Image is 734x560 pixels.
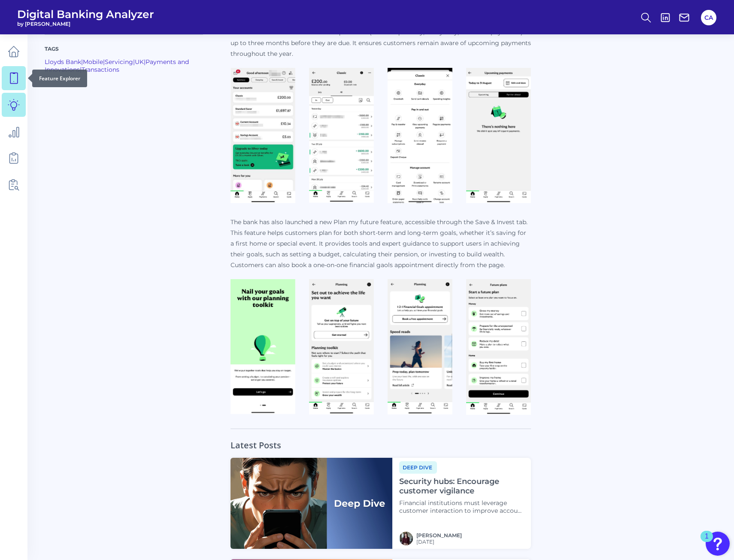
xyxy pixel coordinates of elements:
[705,536,709,548] div: 1
[133,58,135,66] span: |
[388,279,452,414] img: Image 5.png
[701,10,716,25] button: CA
[17,21,154,27] span: by [PERSON_NAME]
[135,58,144,66] a: UK
[309,279,374,414] img: Image 4.png
[231,217,531,271] p: The bank has also launched a new Plan my future feature, accessible through the Save & Invest tab...
[82,66,119,73] a: Transactions
[32,70,87,87] div: Feature Explorer
[706,532,730,556] button: Open Resource Center, 1 new notification
[416,539,462,545] span: [DATE]
[231,458,392,549] img: Deep Dives with Right Label.png
[399,477,524,496] h4: Security hubs: Encourage customer vigilance
[388,68,452,203] img: Image 3.png
[399,499,524,514] p: Financial institutions must leverage customer interaction to improve account security through ded...
[399,532,413,545] img: RNFetchBlobTmp_0b8yx2vy2p867rz195sbp4h.png
[45,58,81,66] a: Lloyds Bank
[231,16,531,59] p: Lloyds Bank has introduced a new tab called ‘Further ahead’ on the Upcoming Payments page. This f...
[466,279,531,415] img: Image 9.png
[45,58,189,73] a: Payments and Innovations
[231,68,295,203] img: Image 1.png
[17,8,154,21] span: Digital Banking Analyzer
[399,463,437,471] a: Deep dive
[466,68,531,203] img: Image 4.png
[103,58,105,66] span: |
[45,45,203,53] p: Tags
[416,532,462,539] a: [PERSON_NAME]
[105,58,133,66] a: Servicing
[81,58,83,66] span: |
[231,279,295,414] img: Image 3.png
[399,461,437,474] span: Deep dive
[144,58,146,66] span: |
[231,429,281,451] h2: Latest Posts
[83,58,103,66] a: Mobile
[309,68,374,203] img: Image 2.png
[80,66,82,73] span: |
